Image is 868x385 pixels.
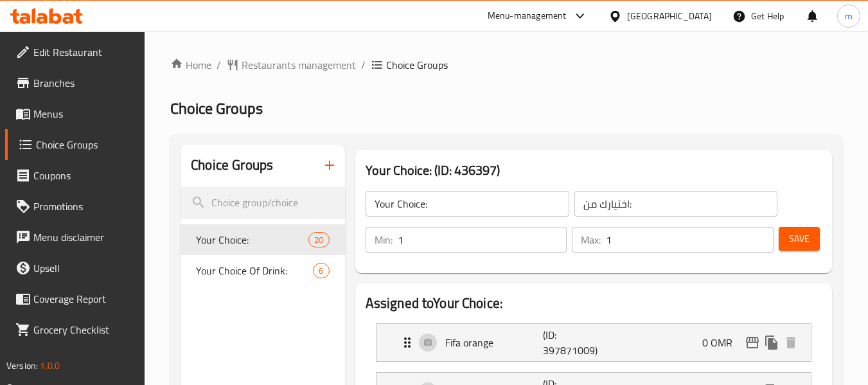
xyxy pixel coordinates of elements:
span: Choice Groups [36,137,135,152]
a: Upsell [5,253,145,283]
li: Expand [366,318,822,367]
a: Menus [5,98,145,129]
button: Save [779,227,820,251]
span: Menu disclaimer [33,229,135,245]
div: Menu-management [488,8,567,24]
p: Fifa orange [445,335,544,350]
a: Choice Groups [5,129,145,160]
li: / [217,57,221,73]
p: Min: [375,232,393,247]
span: Version: [6,357,38,374]
span: Your Choice: [196,232,308,247]
span: Branches [33,75,135,91]
p: (ID: 397871009) [543,327,608,358]
span: Your Choice Of Drink: [196,263,313,278]
span: m [845,9,853,23]
span: Promotions [33,199,135,214]
a: Home [170,57,211,73]
a: Coverage Report [5,283,145,314]
a: Promotions [5,191,145,222]
div: Your Choice:20 [181,224,344,255]
button: duplicate [762,333,781,352]
span: Menus [33,106,135,121]
input: search [181,186,344,219]
h3: Your Choice: (ID: 436397) [366,160,822,181]
div: [GEOGRAPHIC_DATA] [627,9,712,23]
button: edit [743,333,762,352]
h2: Choice Groups [191,156,273,175]
span: Restaurants management [242,57,356,73]
div: Expand [376,324,811,361]
li: / [361,57,366,73]
span: 1.0.0 [40,357,60,374]
span: Upsell [33,260,135,276]
a: Coupons [5,160,145,191]
span: 20 [309,234,328,246]
span: Coupons [33,168,135,183]
p: Max: [581,232,601,247]
span: Choice Groups [170,94,263,123]
div: Choices [308,232,329,247]
a: Restaurants management [226,57,356,73]
nav: breadcrumb [170,57,842,73]
a: Menu disclaimer [5,222,145,253]
span: Grocery Checklist [33,322,135,337]
span: Coverage Report [33,291,135,307]
a: Grocery Checklist [5,314,145,345]
div: Your Choice Of Drink:6 [181,255,344,286]
a: Branches [5,67,145,98]
a: Edit Restaurant [5,37,145,67]
span: Save [789,231,810,247]
h2: Assigned to Your Choice: [366,294,822,313]
span: 6 [314,265,328,277]
button: delete [781,333,801,352]
div: Choices [313,263,329,278]
span: Edit Restaurant [33,44,135,60]
p: 0 OMR [702,335,743,350]
span: Choice Groups [386,57,448,73]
